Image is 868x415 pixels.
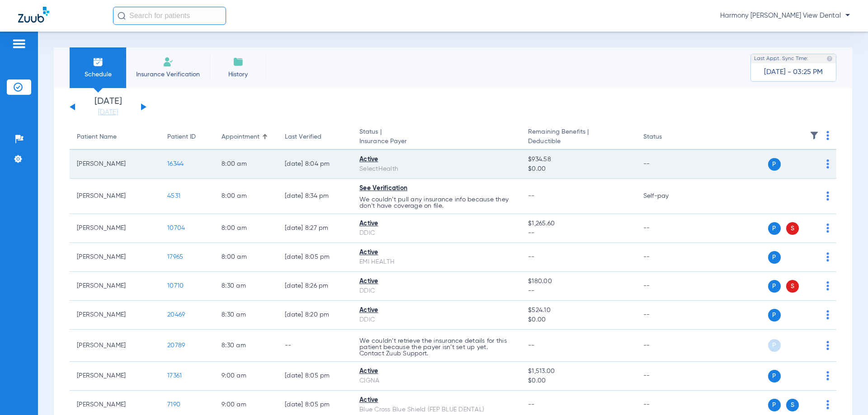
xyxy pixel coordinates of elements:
[528,367,628,376] span: $1,513.00
[278,330,352,362] td: --
[636,362,697,391] td: --
[285,132,321,142] div: Last Verified
[167,254,183,260] span: 17965
[768,280,781,293] span: P
[754,54,808,63] span: Last Appt. Sync Time:
[167,401,180,408] span: 7190
[636,214,697,243] td: --
[167,193,180,199] span: 4531
[768,399,781,411] span: P
[528,306,628,315] span: $524.10
[81,108,135,117] a: [DATE]
[528,155,628,164] span: $934.58
[826,341,829,350] img: group-dot-blue.svg
[359,286,514,296] div: DDIC
[359,306,514,315] div: Active
[826,371,829,380] img: group-dot-blue.svg
[359,155,514,164] div: Active
[359,196,514,209] p: We couldn’t pull any insurance info because they don’t have coverage on file.
[768,370,781,382] span: P
[528,137,628,146] span: Deductible
[214,362,278,391] td: 9:00 AM
[359,137,514,146] span: Insurance Payer
[528,401,535,408] span: --
[93,56,104,67] img: Schedule
[359,219,514,228] div: Active
[77,132,117,142] div: Patient Name
[278,243,352,272] td: [DATE] 8:05 PM
[70,362,160,391] td: [PERSON_NAME]
[826,131,829,140] img: group-dot-blue.svg
[359,184,514,193] div: See Verification
[636,272,697,301] td: --
[359,405,514,415] div: Blue Cross Blue Shield (FEP BLUE DENTAL)
[167,132,207,142] div: Patient ID
[167,342,185,349] span: 20789
[70,301,160,330] td: [PERSON_NAME]
[768,309,781,322] span: P
[359,228,514,238] div: DDIC
[636,243,697,272] td: --
[12,38,26,49] img: hamburger-icon
[528,286,628,296] span: --
[167,132,196,142] div: Patient ID
[81,97,135,117] li: [DATE]
[70,150,160,179] td: [PERSON_NAME]
[76,70,119,79] span: Schedule
[359,338,514,357] p: We couldn’t retrieve the insurance details for this patient because the payer isn’t set up yet. C...
[18,7,49,23] img: Zuub Logo
[826,224,829,233] img: group-dot-blue.svg
[528,228,628,238] span: --
[70,179,160,214] td: [PERSON_NAME]
[217,70,259,79] span: History
[768,158,781,171] span: P
[528,315,628,325] span: $0.00
[786,280,799,293] span: S
[113,7,226,25] input: Search for patients
[214,301,278,330] td: 8:30 AM
[167,225,185,231] span: 10704
[285,132,345,142] div: Last Verified
[163,56,174,67] img: Manual Insurance Verification
[214,272,278,301] td: 8:30 AM
[278,301,352,330] td: [DATE] 8:20 PM
[222,132,270,142] div: Appointment
[214,179,278,214] td: 8:00 AM
[359,396,514,405] div: Active
[636,150,697,179] td: --
[70,272,160,301] td: [PERSON_NAME]
[278,179,352,214] td: [DATE] 8:34 PM
[214,150,278,179] td: 8:00 AM
[214,243,278,272] td: 8:00 AM
[359,164,514,174] div: SelectHealth
[528,376,628,386] span: $0.00
[167,283,184,289] span: 10710
[826,281,829,290] img: group-dot-blue.svg
[768,222,781,235] span: P
[352,125,521,150] th: Status |
[720,11,850,20] span: Harmony [PERSON_NAME] View Dental
[826,56,833,62] img: last sync help info
[133,70,203,79] span: Insurance Verification
[636,179,697,214] td: Self-pay
[636,301,697,330] td: --
[70,243,160,272] td: [PERSON_NAME]
[278,214,352,243] td: [DATE] 8:27 PM
[826,252,829,261] img: group-dot-blue.svg
[823,372,868,415] iframe: Chat Widget
[222,132,259,142] div: Appointment
[359,277,514,286] div: Active
[214,214,278,243] td: 8:00 AM
[528,277,628,286] span: $180.00
[359,376,514,386] div: CIGNA
[70,214,160,243] td: [PERSON_NAME]
[636,330,697,362] td: --
[764,68,823,77] span: [DATE] - 03:25 PM
[826,310,829,319] img: group-dot-blue.svg
[826,191,829,201] img: group-dot-blue.svg
[70,330,160,362] td: [PERSON_NAME]
[278,362,352,391] td: [DATE] 8:05 PM
[786,222,799,235] span: S
[359,315,514,325] div: DDIC
[167,373,182,379] span: 17361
